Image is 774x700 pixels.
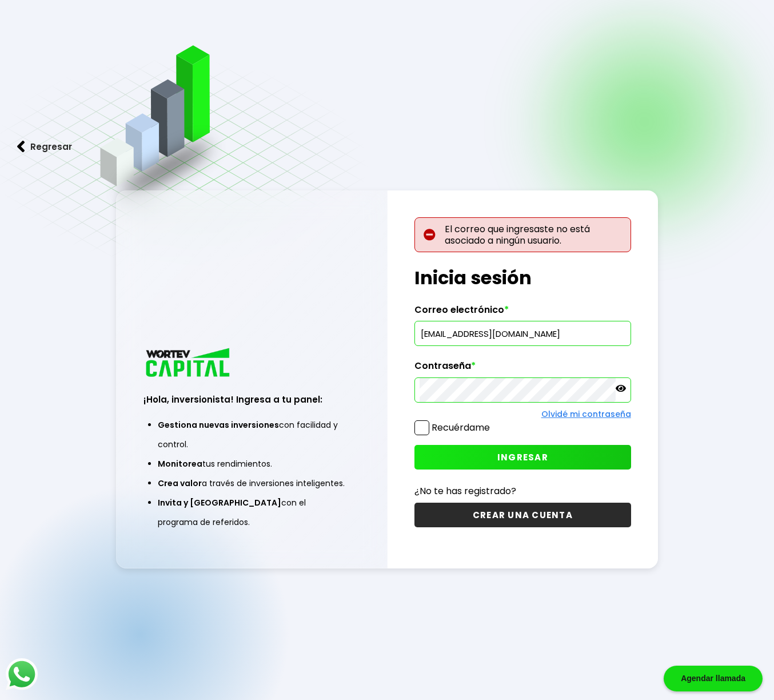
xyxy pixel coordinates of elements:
[541,408,631,420] a: Olvidé mi contraseña
[414,484,631,527] a: ¿No te has registrado?CREAR UNA CUENTA
[158,497,281,508] span: Invita y [GEOGRAPHIC_DATA]
[6,658,38,690] img: logos_whatsapp-icon.242b2217.svg
[158,478,202,489] span: Crea valor
[143,347,234,380] img: logo_wortev_capital
[420,321,625,345] input: hola@wortev.capital
[158,493,345,532] li: con el programa de referidos.
[664,666,763,691] div: Agendar llamada
[414,445,631,470] button: INGRESAR
[143,393,360,406] h3: ¡Hola, inversionista! Ingresa a tu panel:
[414,484,631,498] p: ¿No te has registrado?
[497,451,548,463] span: INGRESAR
[158,474,345,493] li: a través de inversiones inteligentes.
[158,454,345,474] li: tus rendimientos.
[432,421,490,434] label: Recuérdame
[414,360,631,377] label: Contraseña
[424,229,436,241] img: error-circle.027baa21.svg
[414,503,631,527] button: CREAR UNA CUENTA
[158,415,345,454] li: con facilidad y control.
[414,264,631,292] h1: Inicia sesión
[158,458,202,470] span: Monitorea
[17,141,25,153] img: flecha izquierda
[414,217,631,252] p: El correo que ingresaste no está asociado a ningún usuario.
[414,304,631,321] label: Correo electrónico
[158,419,279,431] span: Gestiona nuevas inversiones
